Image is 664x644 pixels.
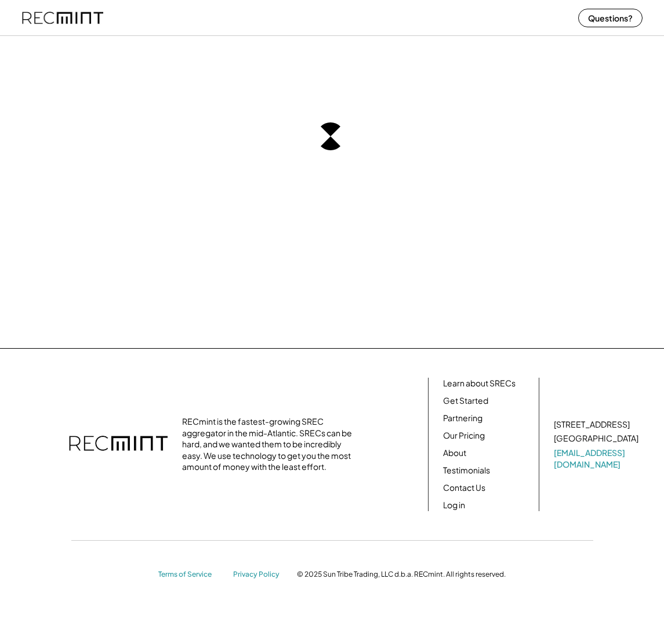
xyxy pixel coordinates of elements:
[443,482,485,494] a: Contact Us
[554,447,641,470] a: [EMAIL_ADDRESS][DOMAIN_NAME]
[443,465,490,476] a: Testimonials
[297,570,506,579] div: © 2025 Sun Tribe Trading, LLC d.b.a. RECmint. All rights reserved.
[22,2,103,33] img: recmint-logotype%403x%20%281%29.jpeg
[443,500,465,511] a: Log in
[443,430,485,442] a: Our Pricing
[233,570,285,580] a: Privacy Policy
[578,9,643,27] button: Questions?
[182,416,356,473] div: RECmint is the fastest-growing SREC aggregator in the mid-Atlantic. SRECs can be hard, and we wan...
[443,378,516,389] a: Learn about SRECs
[554,433,638,444] div: [GEOGRAPHIC_DATA]
[158,570,222,580] a: Terms of Service
[443,395,488,407] a: Get Started
[443,413,482,424] a: Partnering
[554,419,630,430] div: [STREET_ADDRESS]
[443,447,466,459] a: About
[69,424,168,465] img: recmint-logotype%403x.png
